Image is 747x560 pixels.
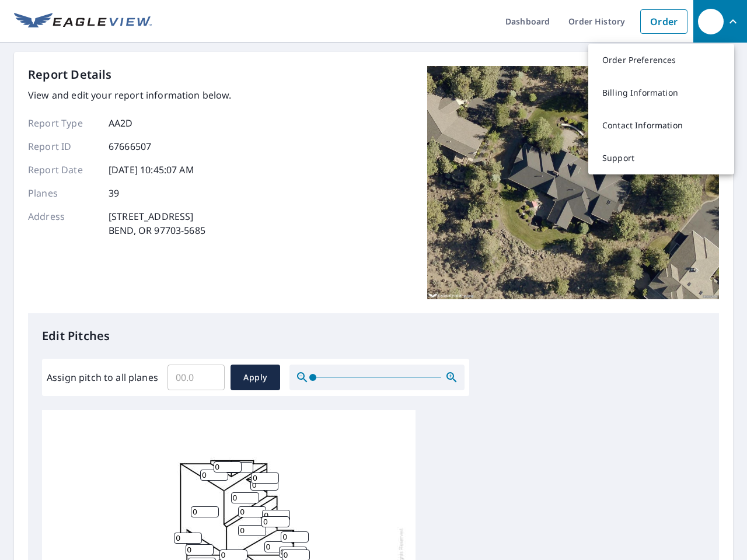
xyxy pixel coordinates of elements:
p: Report Type [28,116,98,130]
p: Report Date [28,163,98,177]
p: AA2D [109,116,133,130]
a: Billing Information [588,76,734,109]
input: 00.0 [167,361,225,394]
img: Top image [427,66,719,299]
a: Contact Information [588,109,734,142]
p: [DATE] 10:45:07 AM [109,163,194,177]
p: 67666507 [109,139,151,153]
a: Order Preferences [588,44,734,76]
p: View and edit your report information below. [28,88,232,102]
p: Report ID [28,139,98,153]
a: Order [640,9,687,34]
label: Assign pitch to all planes [47,370,158,384]
span: Apply [240,370,271,385]
p: Address [28,209,98,237]
p: Edit Pitches [42,327,705,345]
a: Support [588,142,734,174]
p: Report Details [28,66,112,83]
button: Apply [231,365,280,390]
p: 39 [109,186,119,200]
img: EV Logo [14,13,152,30]
p: [STREET_ADDRESS] BEND, OR 97703-5685 [109,209,205,237]
p: Planes [28,186,98,200]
